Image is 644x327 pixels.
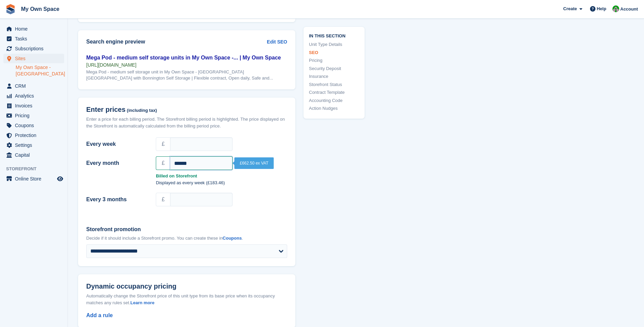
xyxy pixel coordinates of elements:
span: Sites [15,54,56,63]
a: Contract Template [309,89,359,96]
span: Home [15,24,56,34]
strong: Billed on Storefront [156,173,287,179]
label: Every month [86,159,148,167]
a: menu [3,121,64,130]
a: menu [3,24,64,34]
a: Learn more [130,300,154,305]
span: Coupons [15,121,56,130]
a: Insurance [309,73,359,80]
a: menu [3,140,64,150]
a: Edit SEO [267,38,287,46]
h2: Search engine preview [86,39,267,45]
span: Storefront [6,166,68,172]
span: Dynamic occupancy pricing [86,282,177,290]
a: Pricing [309,57,359,64]
div: Enter a price for each billing period. The Storefront billing period is highlighted. The price di... [86,116,287,129]
span: Enter prices [86,106,126,114]
span: Analytics [15,91,56,101]
a: menu [3,91,64,101]
span: In this section [309,32,359,38]
a: menu [3,81,64,91]
span: Capital [15,150,56,160]
a: menu [3,131,64,140]
a: Add a rule [86,312,113,318]
div: Mega Pod - medium self storage unit in My Own Space - [GEOGRAPHIC_DATA] [GEOGRAPHIC_DATA] with Bo... [86,69,287,81]
a: Unit Type Details [309,41,359,48]
div: [URL][DOMAIN_NAME] [86,62,287,68]
label: Every week [86,140,148,148]
a: Coupons [223,236,242,241]
a: menu [3,34,64,44]
a: My Own Space - [GEOGRAPHIC_DATA] [16,64,64,77]
span: CRM [15,81,56,91]
span: Invoices [15,101,56,110]
a: Accounting Code [309,97,359,104]
span: Account [620,6,638,13]
span: Tasks [15,34,56,44]
label: Storefront promotion [86,225,287,234]
img: stora-icon-8386f47178a22dfd0bd8f6a31ec36ba5ce8667c1dd55bd0f319d3a0aa187defe.svg [5,4,16,14]
span: Pricing [15,111,56,120]
a: menu [3,150,64,160]
a: Action Nudges [309,105,359,112]
div: Automatically change the Storefront price of this unit type from its base price when its occupanc... [86,293,287,306]
span: Subscriptions [15,44,56,53]
img: Paula Harris [612,5,619,12]
a: menu [3,54,64,63]
span: Protection [15,131,56,140]
span: Online Store [15,174,56,184]
span: Settings [15,140,56,150]
span: Create [563,5,577,12]
span: (including tax) [127,108,157,113]
a: menu [3,111,64,120]
span: Help [597,5,606,12]
a: My Own Space [18,3,62,15]
a: menu [3,44,64,53]
a: SEO [309,49,359,56]
a: menu [3,101,64,110]
p: Displayed as every week (£183.46) [156,179,287,186]
div: Mega Pod - medium self storage units in My Own Space -... | My Own Space [86,54,287,62]
a: menu [3,174,64,184]
a: Storefront Status [309,81,359,88]
a: Preview store [56,175,64,183]
label: Every 3 months [86,195,148,204]
a: Security Deposit [309,65,359,72]
p: Decide if it should include a Storefront promo. You can create these in . [86,235,287,242]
